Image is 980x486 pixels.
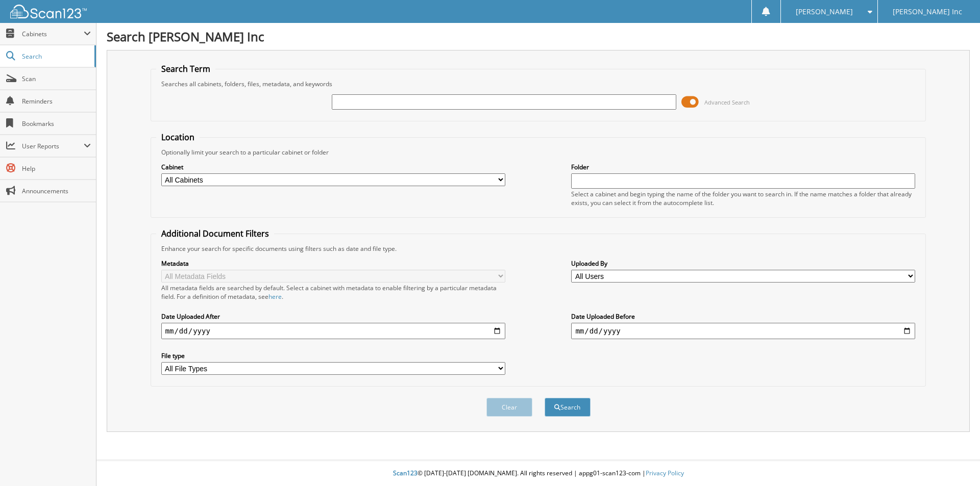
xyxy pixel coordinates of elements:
input: end [571,323,915,339]
legend: Additional Document Filters [156,228,274,239]
h1: Search [PERSON_NAME] Inc [107,28,970,45]
span: [PERSON_NAME] Inc [893,9,962,15]
div: All metadata fields are searched by default. Select a cabinet with metadata to enable filtering b... [161,284,505,301]
div: Optionally limit your search to a particular cabinet or folder [156,148,921,157]
legend: Location [156,132,200,143]
span: Search [22,52,89,61]
span: Scan123 [393,469,418,477]
span: User Reports [22,142,84,150]
div: Select a cabinet and begin typing the name of the folder you want to search in. If the name match... [571,190,915,207]
button: Clear [486,398,532,417]
button: Search [545,398,591,417]
label: Metadata [161,259,505,268]
label: Date Uploaded After [161,312,505,321]
a: here [268,292,282,301]
span: Scan [22,74,91,83]
div: Enhance your search for specific documents using filters such as date and file type. [156,244,921,253]
img: scan123-logo-white.svg [10,5,87,18]
input: start [161,323,505,339]
span: Bookmarks [22,119,91,128]
span: [PERSON_NAME] [796,9,853,15]
label: Uploaded By [571,259,915,268]
span: Announcements [22,187,91,195]
label: Cabinet [161,163,505,171]
label: Folder [571,163,915,171]
a: Privacy Policy [646,469,684,477]
div: © [DATE]-[DATE] [DOMAIN_NAME]. All rights reserved | appg01-scan123-com | [96,461,980,486]
span: Help [22,164,91,173]
span: Reminders [22,97,91,106]
label: Date Uploaded Before [571,312,915,321]
legend: Search Term [156,63,215,74]
span: Cabinets [22,30,84,38]
div: Searches all cabinets, folders, files, metadata, and keywords [156,80,921,88]
span: Advanced Search [704,98,750,106]
label: File type [161,351,505,360]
